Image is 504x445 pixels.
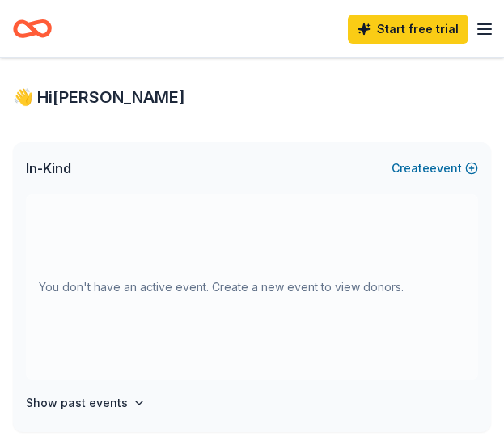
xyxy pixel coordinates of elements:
[348,15,468,44] a: Start free trial
[26,159,71,178] span: In-Kind
[26,194,478,380] div: You don't have an active event. Create a new event to view donors.
[26,393,146,413] button: Show past events
[13,84,491,110] div: 👋 Hi [PERSON_NAME]
[26,393,128,413] h4: Show past events
[13,10,52,48] a: Home
[392,159,478,178] button: Createevent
